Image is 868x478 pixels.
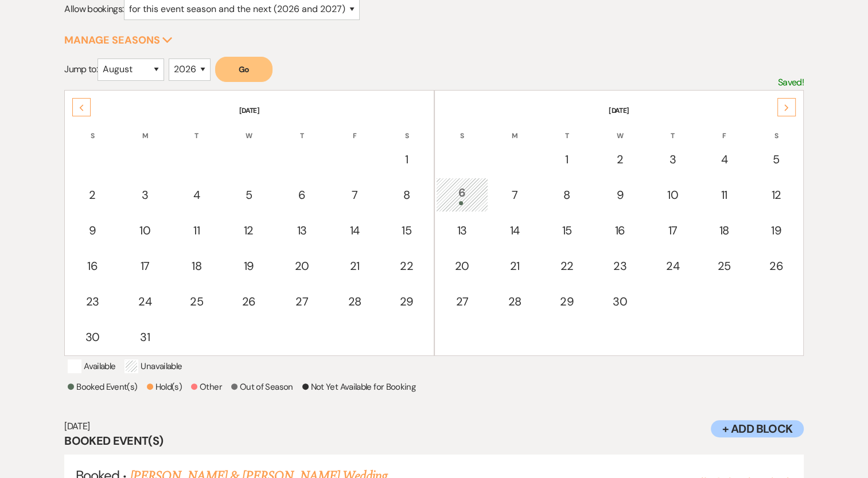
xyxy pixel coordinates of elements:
[442,222,482,239] div: 13
[489,117,540,141] th: M
[653,222,691,239] div: 17
[229,186,268,203] div: 5
[757,151,796,168] div: 5
[496,257,534,275] div: 21
[191,380,222,394] p: Other
[653,257,691,275] div: 24
[336,222,373,239] div: 14
[178,186,216,203] div: 4
[699,117,749,141] th: F
[711,420,804,437] button: + Add Block
[64,3,123,15] span: Allow bookings:
[547,257,586,275] div: 22
[600,186,640,203] div: 9
[496,222,534,239] div: 14
[705,257,743,275] div: 25
[68,380,137,394] p: Booked Event(s)
[72,328,112,346] div: 30
[541,117,593,141] th: T
[778,75,804,90] p: Saved!
[442,257,482,275] div: 20
[336,257,373,275] div: 21
[282,186,322,203] div: 6
[126,257,164,275] div: 17
[600,151,640,168] div: 2
[387,222,426,239] div: 15
[68,359,115,373] p: Available
[757,186,796,203] div: 12
[442,184,482,205] div: 6
[64,433,804,449] h3: Booked Event(s)
[436,117,489,141] th: S
[124,359,182,373] p: Unavailable
[147,380,182,394] p: Hold(s)
[64,420,804,433] h6: [DATE]
[178,257,216,275] div: 18
[215,57,273,82] button: Go
[126,293,164,310] div: 24
[126,328,164,346] div: 31
[72,257,112,275] div: 16
[329,117,380,141] th: F
[381,117,433,141] th: S
[600,257,640,275] div: 23
[705,151,743,168] div: 4
[282,257,322,275] div: 20
[653,151,691,168] div: 3
[172,117,222,141] th: T
[336,186,373,203] div: 7
[705,186,743,203] div: 11
[231,380,293,394] p: Out of Season
[64,63,98,75] span: Jump to:
[496,293,534,310] div: 28
[547,293,586,310] div: 29
[653,186,691,203] div: 10
[120,117,170,141] th: M
[282,293,322,310] div: 27
[72,186,112,203] div: 2
[72,222,112,239] div: 9
[436,92,802,116] th: [DATE]
[547,186,586,203] div: 8
[387,151,426,168] div: 1
[282,222,322,239] div: 13
[126,222,164,239] div: 10
[387,186,426,203] div: 8
[757,222,796,239] div: 19
[442,293,482,310] div: 27
[223,117,274,141] th: W
[336,293,373,310] div: 28
[705,222,743,239] div: 18
[600,222,640,239] div: 16
[229,222,268,239] div: 12
[594,117,647,141] th: W
[547,222,586,239] div: 15
[178,293,216,310] div: 25
[387,257,426,275] div: 22
[757,257,796,275] div: 26
[72,293,112,310] div: 23
[178,222,216,239] div: 11
[66,117,119,141] th: S
[496,186,534,203] div: 7
[64,35,173,45] button: Manage Seasons
[600,293,640,310] div: 30
[750,117,802,141] th: S
[275,117,328,141] th: T
[66,92,432,116] th: [DATE]
[387,293,426,310] div: 29
[647,117,698,141] th: T
[229,293,268,310] div: 26
[302,380,415,394] p: Not Yet Available for Booking
[126,186,164,203] div: 3
[229,257,268,275] div: 19
[547,151,586,168] div: 1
